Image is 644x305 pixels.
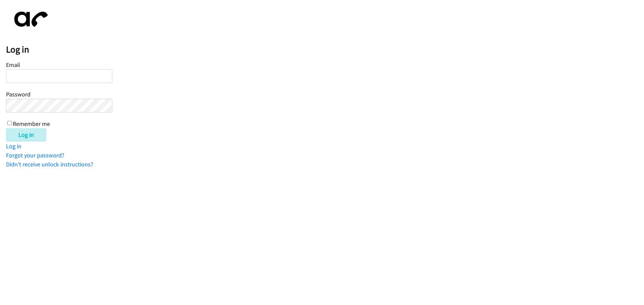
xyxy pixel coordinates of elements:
[13,120,50,128] label: Remember me
[6,6,53,32] img: aphone-8a226864a2ddd6a5e75d1ebefc011f4aa8f32683c2d82f3fb0802fe031f96514.svg
[6,128,46,142] input: Log in
[6,160,93,168] a: Didn't receive unlock instructions?
[6,61,20,69] label: Email
[6,151,64,159] a: Forgot your password?
[6,142,21,150] a: Log in
[6,90,31,98] label: Password
[6,44,644,55] h2: Log in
